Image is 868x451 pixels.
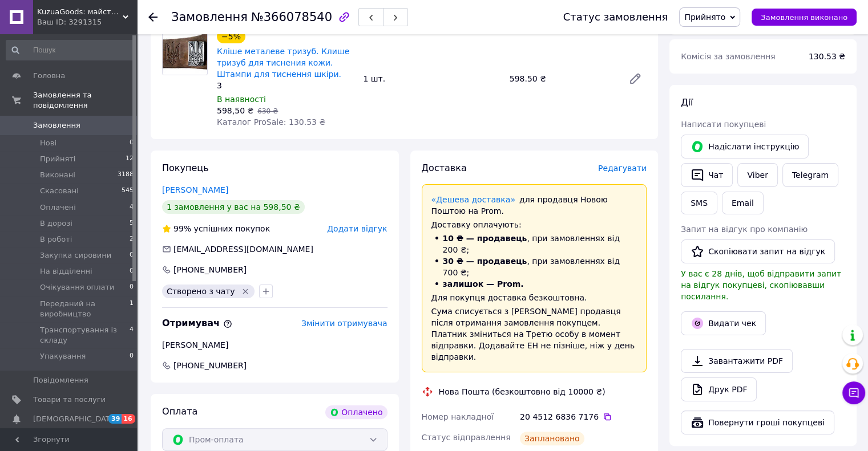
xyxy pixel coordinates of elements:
[327,224,387,233] span: Додати відгук
[40,186,79,196] span: Скасовані
[737,163,777,187] a: Viber
[122,186,134,196] span: 545
[130,218,134,229] span: 5
[40,282,114,292] span: Очікування оплати
[436,386,608,397] div: Нова Пошта (безкоштовно від 10000 ₴)
[6,40,135,60] input: Пошук
[172,360,248,371] span: [PHONE_NUMBER]
[130,351,134,361] span: 0
[162,406,197,417] span: Оплата
[681,120,766,129] span: Написати покупцеві
[217,80,354,91] div: 3
[681,311,766,335] button: Видати чек
[130,202,134,213] span: 4
[217,30,245,43] div: −5%
[520,411,647,422] div: 20 4512 6836 7176
[422,412,494,421] span: Номер накладної
[130,138,134,148] span: 0
[217,95,266,104] span: В наявності
[148,11,158,23] div: Повернутися назад
[33,375,88,385] span: Повідомлення
[40,234,72,245] span: В роботі
[443,234,527,243] span: 10 ₴ — продавець
[33,90,137,111] span: Замовлення та повідомлення
[172,264,248,275] div: [PHONE_NUMBER]
[217,47,349,79] a: Кліше металеве тризуб. Клише тризуб для тиснения кожи. Штампи для тиснення шкіри.
[520,432,584,445] div: Заплановано
[842,381,865,404] button: Чат з покупцем
[431,233,637,255] li: , при замовленнях від 200 ₴;
[752,9,857,26] button: Замовлення виконано
[681,163,733,187] button: Чат
[624,67,647,90] a: Редагувати
[130,234,134,245] span: 2
[173,245,313,254] span: [EMAIL_ADDRESS][DOMAIN_NAME]
[505,71,619,87] div: 598.50 ₴
[130,266,134,277] span: 0
[108,414,122,424] span: 39
[122,414,135,424] span: 16
[684,13,725,22] span: Прийнято
[431,219,637,230] div: Доставку оплачують:
[40,250,111,261] span: Закупка сировини
[443,257,527,266] span: 30 ₴ — продавець
[33,414,118,424] span: [DEMOGRAPHIC_DATA]
[422,433,511,442] span: Статус відправлення
[681,192,717,214] button: SMS
[40,218,72,229] span: В дорозі
[162,223,270,234] div: успішних покупок
[681,377,757,401] a: Друк PDF
[681,269,841,301] span: У вас є 28 днів, щоб відправити запит на відгук покупцеві, скопіювавши посилання.
[681,97,693,108] span: Дії
[782,163,838,187] a: Telegram
[40,138,56,148] span: Нові
[809,52,845,61] span: 130.53 ₴
[37,7,123,17] span: KuzuaGoods: майстерня
[162,185,228,194] a: [PERSON_NAME]
[162,200,305,214] div: 1 замовлення у вас на 598,50 ₴
[118,170,134,180] span: 3188
[40,266,92,277] span: На відділенні
[40,325,130,346] span: Транспортування із складу
[167,287,235,296] span: Створено з чату
[33,71,65,81] span: Головна
[681,135,809,159] button: Надіслати інструкцію
[40,154,75,164] span: Прийняті
[126,154,134,164] span: 12
[130,250,134,261] span: 0
[598,164,647,173] span: Редагувати
[130,299,134,319] span: 1
[40,351,86,361] span: Упакування
[431,255,637,278] li: , при замовленнях від 700 ₴;
[217,106,253,115] span: 598,50 ₴
[681,411,834,434] button: Повернути гроші покупцеві
[761,13,847,22] span: Замовлення виконано
[33,120,80,131] span: Замовлення
[681,52,776,61] span: Комісія за замовлення
[681,225,808,234] span: Запит на відгук про компанію
[130,325,134,346] span: 4
[563,11,668,23] div: Статус замовлення
[422,162,467,173] span: Доставка
[37,17,137,27] div: Ваш ID: 3291315
[171,10,248,24] span: Замовлення
[431,306,637,363] div: Сума списується з [PERSON_NAME] продавця після отримання замовлення покупцем. Платник зміниться н...
[681,239,835,263] button: Скопіювати запит на відгук
[162,339,387,351] div: [PERSON_NAME]
[431,194,637,217] div: для продавця Новою Поштою на Prom.
[431,195,515,204] a: «Дешева доставка»
[40,170,75,180] span: Виконані
[241,287,250,296] svg: Видалити мітку
[681,349,793,373] a: Завантажити PDF
[162,318,232,328] span: Отримувач
[173,224,191,233] span: 99%
[431,292,637,303] div: Для покупця доставка безкоштовна.
[257,107,278,115] span: 630 ₴
[217,117,325,127] span: Каталог ProSale: 130.53 ₴
[722,192,764,214] button: Email
[443,279,524,289] span: залишок — Prom.
[325,405,387,419] div: Оплачено
[40,299,130,319] span: Переданий на виробництво
[358,71,504,87] div: 1 шт.
[163,30,207,75] img: Кліше металеве тризуб. Клише тризуб для тиснения кожи. Штампи для тиснення шкіри.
